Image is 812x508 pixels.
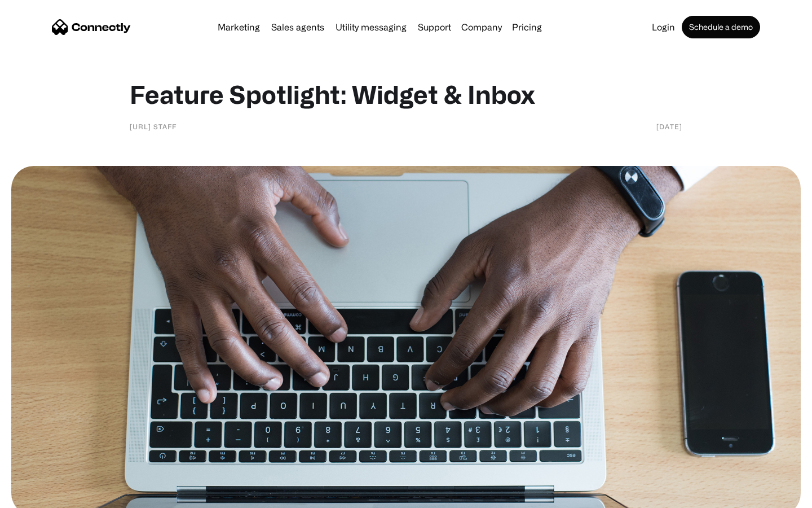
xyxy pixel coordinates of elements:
a: Sales agents [267,23,329,32]
a: Marketing [213,23,264,32]
div: Company [461,19,502,35]
a: Login [647,23,679,32]
aside: Language selected: English [11,488,68,504]
a: Schedule a demo [682,16,760,38]
a: Support [413,23,456,32]
a: Pricing [507,23,546,32]
h1: Feature Spotlight: Widget & Inbox [130,79,682,110]
div: [URL] staff [130,121,176,132]
div: [DATE] [656,121,682,132]
ul: Language list [23,488,68,504]
a: Utility messaging [331,23,411,32]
